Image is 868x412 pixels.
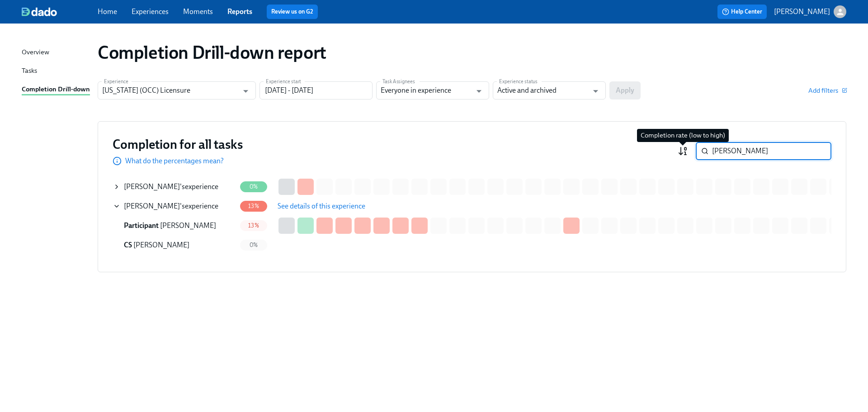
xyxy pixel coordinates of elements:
[774,5,846,18] button: [PERSON_NAME]
[271,7,313,16] a: Review us on G2
[244,242,263,248] span: 0%
[133,241,189,249] span: [PERSON_NAME]
[271,197,372,215] button: See details of this experience
[774,7,830,17] p: [PERSON_NAME]
[183,7,213,16] a: Moments
[124,241,132,249] span: Credentialing Specialist
[113,236,236,254] div: CS [PERSON_NAME]
[124,202,180,210] span: [PERSON_NAME]
[472,84,486,98] button: Open
[132,7,169,16] a: Experiences
[22,84,90,95] a: Completion Drill-down
[124,201,218,211] div: 's experience
[125,156,224,166] p: What do the percentages mean?
[717,5,767,19] button: Help Center
[278,202,365,211] span: See details of this experience
[22,7,98,16] a: dado
[267,5,318,19] button: Review us on G2
[113,178,236,196] div: [PERSON_NAME]'sexperience
[22,47,49,58] div: Overview
[712,142,831,160] input: Search by name
[243,203,264,209] span: 13%
[113,136,243,152] h3: Completion for all tasks
[244,183,263,190] span: 0%
[113,217,236,235] div: Participant [PERSON_NAME]
[113,197,236,215] div: [PERSON_NAME]'sexperience
[124,221,159,230] span: Participant
[722,7,762,16] span: Help Center
[22,7,57,16] img: dado
[22,84,90,95] div: Completion Drill-down
[227,7,252,16] a: Reports
[124,182,180,191] span: [PERSON_NAME]
[808,86,846,95] button: Add filters
[239,84,253,98] button: Open
[22,66,90,77] a: Tasks
[98,7,117,16] a: Home
[124,182,218,192] div: 's experience
[22,66,37,77] div: Tasks
[160,221,216,230] span: [PERSON_NAME]
[22,47,90,58] a: Overview
[98,42,326,63] h1: Completion Drill-down report
[589,84,603,98] button: Open
[243,222,264,229] span: 13%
